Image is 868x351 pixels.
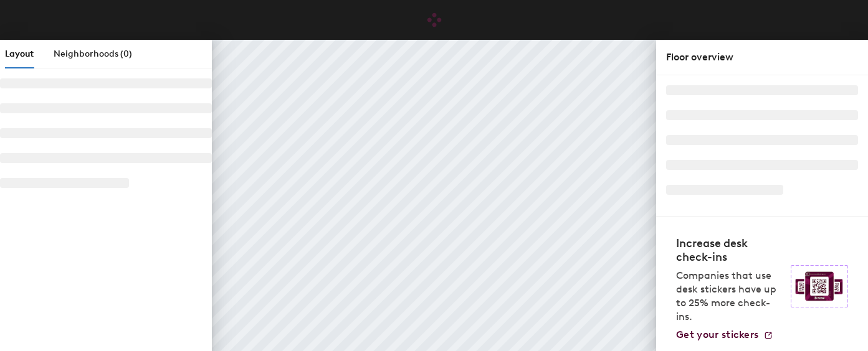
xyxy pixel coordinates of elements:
[666,50,858,65] div: Floor overview
[791,265,848,307] img: Sticker logo
[676,329,773,341] a: Get your stickers
[5,49,34,59] span: Layout
[676,329,758,340] span: Get your stickers
[54,49,132,59] span: Neighborhoods (0)
[676,269,783,324] p: Companies that use desk stickers have up to 25% more check-ins.
[676,236,783,264] h4: Increase desk check-ins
